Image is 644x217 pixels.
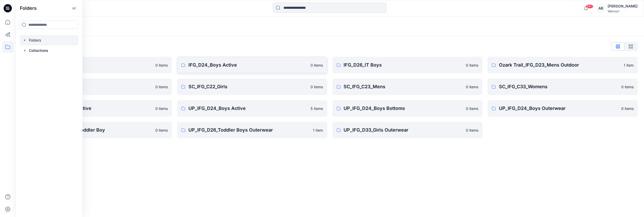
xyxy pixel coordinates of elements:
[488,78,638,95] a: SC_IFG_C33_Womens0 items
[22,122,172,138] a: UP_IFG_D26_Infant_Toddler Boy0 items
[586,4,593,9] span: 99+
[466,84,478,90] p: 0 items
[332,78,483,95] a: SC_IFG_C23_Mens0 items
[311,106,323,111] p: 5 items
[624,62,634,68] p: 1 item
[332,122,483,138] a: UP_IFG_D33_Girls Outerwear0 items
[466,106,478,111] p: 0 items
[596,4,606,13] div: AB
[33,105,152,112] p: UP_IFG_D23_Mens Active
[621,106,634,111] p: 0 items
[155,84,168,90] p: 0 items
[313,127,323,133] p: 1 item
[311,62,323,68] p: 0 items
[344,61,463,69] p: IFG_D26_IT Boys
[33,61,152,69] p: IFG_D23_Mens Active
[177,57,327,73] a: IFG_D24_Boys Active0 items
[29,47,48,54] p: Collections
[188,61,308,69] p: IFG_D24_Boys Active
[177,78,327,95] a: SC_IFG_C22_Girls0 items
[608,3,638,9] div: [PERSON_NAME]
[466,62,478,68] p: 0 items
[177,122,327,138] a: UP_IFG_D26_Toddler Boys Outerwear1 item
[621,84,634,90] p: 0 items
[488,57,638,73] a: Ozark Trail_IFG_D23_Mens Outdoor1 item
[499,61,621,69] p: Ozark Trail_IFG_D23_Mens Outdoor
[33,126,152,134] p: UP_IFG_D26_Infant_Toddler Boy
[22,100,172,117] a: UP_IFG_D23_Mens Active0 items
[499,83,618,90] p: SC_IFG_C33_Womens
[188,105,308,112] p: UP_IFG_D24_Boys Active
[332,57,483,73] a: IFG_D26_IT Boys0 items
[22,78,172,95] a: SC_IFG_C22_Boys0 items
[311,84,323,90] p: 0 items
[188,126,310,134] p: UP_IFG_D26_Toddler Boys Outerwear
[177,100,327,117] a: UP_IFG_D24_Boys Active5 items
[155,127,168,133] p: 0 items
[499,105,618,112] p: UP_IFG_D24_Boys Outerwear
[155,106,168,111] p: 0 items
[332,100,483,117] a: UP_IFG_D24_Boys Bottoms0 items
[22,57,172,73] a: IFG_D23_Mens Active0 items
[344,105,463,112] p: UP_IFG_D24_Boys Bottoms
[344,83,463,90] p: SC_IFG_C23_Mens
[466,127,478,133] p: 0 items
[188,83,308,90] p: SC_IFG_C22_Girls
[608,9,638,13] div: Walmart
[344,126,463,134] p: UP_IFG_D33_Girls Outerwear
[488,100,638,117] a: UP_IFG_D24_Boys Outerwear0 items
[155,62,168,68] p: 0 items
[33,83,152,90] p: SC_IFG_C22_Boys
